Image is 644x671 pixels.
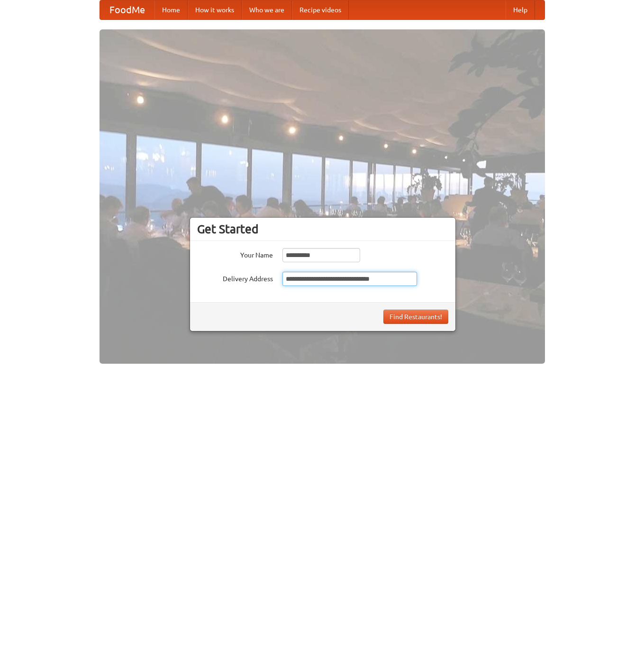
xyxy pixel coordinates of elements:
a: Home [154,0,188,19]
a: Help [506,0,535,19]
label: Your Name [197,248,273,260]
h3: Get Started [197,222,448,236]
button: Find Restaurants! [383,310,448,324]
a: How it works [188,0,242,19]
a: Who we are [242,0,292,19]
a: Recipe videos [292,0,349,19]
a: FoodMe [100,0,154,19]
label: Delivery Address [197,272,273,284]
